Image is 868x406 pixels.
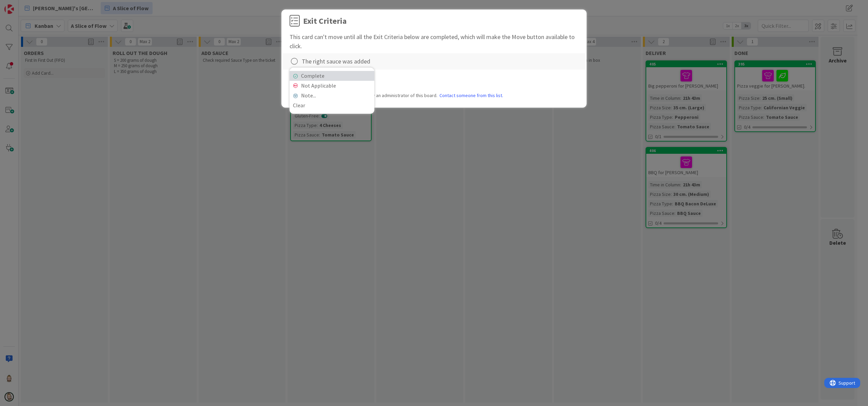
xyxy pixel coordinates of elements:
div: This card can't move until all the Exit Criteria below are completed, which will make the Move bu... [290,32,578,51]
a: Contact someone from this list. [439,92,503,99]
div: Exit Criteria [303,15,347,27]
a: Not Applicable [290,81,374,91]
a: Complete [290,71,374,81]
span: Support [14,1,31,9]
div: The right sauce was added [302,57,370,66]
a: Clear [290,100,374,110]
div: Note: Exit Criteria is a board setting set by an administrator of this board. [290,92,578,99]
a: Note... [290,91,374,100]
